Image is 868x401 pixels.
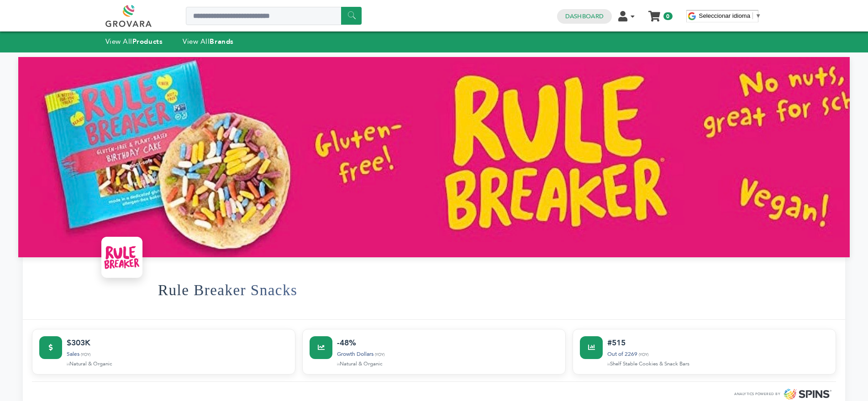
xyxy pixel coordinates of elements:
div: -48% [337,336,558,349]
div: #515 [607,336,829,349]
span: (YOY) [375,352,384,357]
div: Out of 2269 [607,350,829,359]
img: Rule Breaker Snacks Logo [104,239,140,276]
input: Search a product or brand... [186,7,362,25]
span: in [337,362,340,367]
span: (YOY) [81,352,90,357]
strong: Products [132,37,163,46]
span: in [67,362,69,367]
h1: Rule Breaker Snacks [158,268,297,312]
span: ▼ [755,12,761,19]
a: Seleccionar idioma​ [699,12,762,19]
div: Sales [67,350,288,359]
a: Dashboard [565,12,604,21]
div: $303K [67,336,288,349]
span: ANALYTICS POWERED BY [734,391,780,397]
div: Natural & Organic [337,360,558,367]
span: in [607,362,610,367]
a: My Cart [649,8,659,18]
span: Seleccionar idioma [699,12,751,19]
span: ​ [752,12,753,19]
img: SPINS [784,389,831,400]
strong: Brands [210,37,233,46]
a: View AllBrands [183,37,234,46]
div: Growth Dollars [337,350,558,359]
span: (YOY) [639,352,648,357]
a: View AllProducts [105,37,163,46]
span: 0 [663,12,672,20]
div: Shelf Stable Cookies & Snack Bars [607,360,829,367]
div: Natural & Organic [67,360,288,367]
